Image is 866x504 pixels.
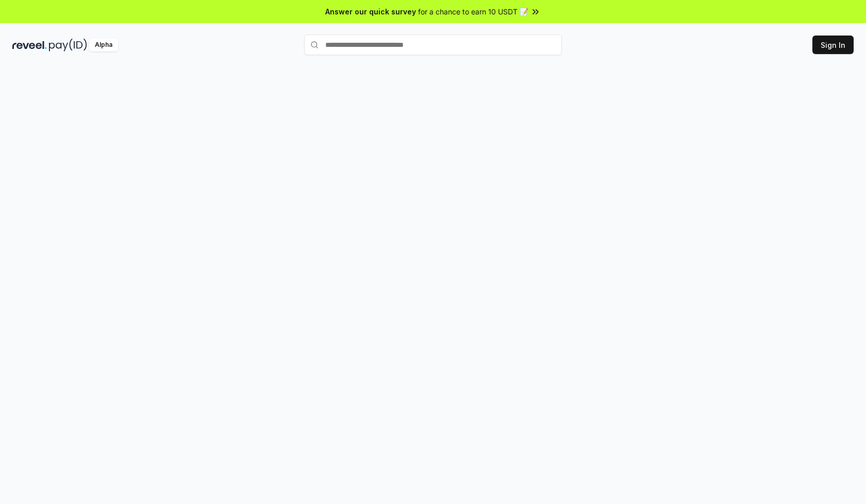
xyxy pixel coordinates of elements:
[325,6,416,17] span: Answer our quick survey
[812,36,854,54] button: Sign In
[418,6,528,17] span: for a chance to earn 10 USDT 📝
[89,39,118,51] div: Alpha
[49,39,87,51] img: pay_id
[12,39,47,51] img: reveel_dark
